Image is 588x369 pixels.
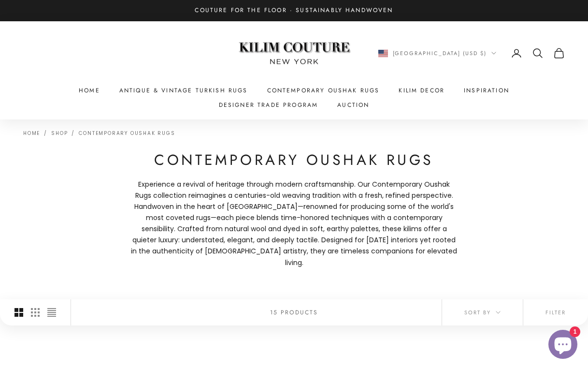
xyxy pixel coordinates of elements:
nav: Breadcrumb [23,129,175,136]
summary: Kilim Decor [399,86,445,95]
button: Filter [523,299,588,325]
span: [GEOGRAPHIC_DATA] (USD $) [393,49,487,58]
nav: Secondary navigation [378,47,565,59]
img: United States [378,50,388,57]
button: Change country or currency [378,49,497,58]
a: Shop [51,130,68,137]
img: Logo of Kilim Couture New York [234,30,355,76]
p: Experience a revival of heritage through modern craftsmanship. Our Contemporary Oushak Rugs colle... [130,179,459,268]
a: Antique & Vintage Turkish Rugs [119,86,248,95]
a: Contemporary Oushak Rugs [79,130,175,137]
button: Switch to larger product images [14,299,23,325]
a: Auction [337,100,369,110]
p: Couture for the Floor · Sustainably Handwoven [195,6,393,15]
h1: Contemporary Oushak Rugs [130,150,459,169]
button: Switch to smaller product images [31,299,40,325]
a: Designer Trade Program [219,100,318,110]
span: Sort by [464,308,501,317]
p: 15 products [270,308,318,317]
a: Inspiration [464,86,509,95]
inbox-online-store-chat: Shopify online store chat [545,330,580,361]
a: Home [23,130,40,137]
button: Switch to compact product images [47,299,56,325]
a: Contemporary Oushak Rugs [267,86,380,95]
nav: Primary navigation [23,86,565,110]
button: Sort by [442,299,523,325]
a: Home [79,86,100,95]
